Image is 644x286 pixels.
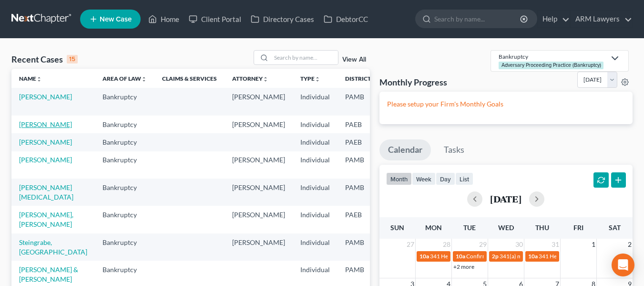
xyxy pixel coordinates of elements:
a: Steingrabe, [GEOGRAPHIC_DATA] [19,238,87,256]
span: 10a [419,253,429,260]
a: [PERSON_NAME] [19,120,72,128]
td: [PERSON_NAME] [225,206,293,233]
span: 10a [456,253,465,260]
span: 30 [514,239,524,250]
span: Wed [498,223,514,232]
td: [PERSON_NAME] [225,179,293,206]
span: Sat [609,223,621,232]
td: PAMB [337,88,384,115]
a: [PERSON_NAME] [19,156,72,164]
span: 31 [551,239,560,250]
span: 341 Hearing for [PERSON_NAME] [539,253,624,260]
div: Recent Cases [11,53,78,65]
p: Please setup your Firm's Monthly Goals [387,99,625,109]
a: Attorneyunfold_more [232,75,268,82]
span: New Case [100,16,132,23]
td: [PERSON_NAME] [225,88,293,115]
h3: Monthly Progress [379,76,447,88]
td: [PERSON_NAME] [225,116,293,133]
td: Individual [293,151,337,179]
a: Directory Cases [246,11,319,28]
span: Sun [390,223,404,232]
span: 10a [528,253,538,260]
a: Districtunfold_more [345,75,377,82]
td: Individual [293,206,337,233]
span: Thu [535,223,549,232]
td: Bankruptcy [95,133,154,151]
a: ARM Lawyers [571,11,632,28]
th: Claims & Services [154,69,225,88]
td: PAMB [337,151,384,179]
td: Individual [293,88,337,115]
a: Calendar [379,139,431,160]
td: [PERSON_NAME] [225,151,293,179]
h2: [DATE] [490,194,521,204]
a: [PERSON_NAME], [PERSON_NAME] [19,211,73,228]
span: Fri [573,223,583,232]
span: 1 [591,239,596,250]
a: Nameunfold_more [19,75,42,82]
span: 341 Hearing for Steingrabe, [GEOGRAPHIC_DATA] [430,253,557,260]
span: 29 [478,239,488,250]
td: [PERSON_NAME] [225,233,293,261]
i: unfold_more [315,76,320,82]
div: 15 [67,55,78,64]
button: week [412,172,436,185]
span: Tue [463,223,476,232]
span: 341(a) meeting for [PERSON_NAME] [500,253,592,260]
td: Individual [293,116,337,133]
a: [PERSON_NAME] & [PERSON_NAME] [19,265,78,283]
td: Bankruptcy [95,116,154,133]
a: Area of Lawunfold_more [102,75,147,82]
a: Client Portal [184,11,246,28]
a: View All [342,56,366,63]
button: day [436,172,455,185]
a: DebtorCC [319,11,373,28]
td: Individual [293,179,337,206]
button: list [455,172,473,185]
td: PAEB [337,116,384,133]
a: Typeunfold_more [300,75,320,82]
td: Bankruptcy [95,88,154,115]
div: Adversary Proceeding Practice (Bankruptcy) [499,62,603,69]
div: Open Intercom Messenger [612,254,634,276]
i: unfold_more [141,76,147,82]
input: Search by name... [434,10,521,28]
a: [PERSON_NAME] [19,93,72,101]
td: Bankruptcy [95,206,154,233]
div: Bankruptcy [499,53,605,61]
a: [PERSON_NAME][MEDICAL_DATA] [19,183,73,201]
a: Tasks [435,139,473,160]
button: month [386,172,412,185]
td: PAEB [337,133,384,151]
i: unfold_more [36,76,42,82]
td: PAMB [337,233,384,261]
a: Home [143,11,184,28]
span: 2p [492,253,499,260]
span: Mon [425,223,442,232]
td: Bankruptcy [95,151,154,179]
td: Bankruptcy [95,233,154,261]
td: PAEB [337,206,384,233]
td: PAMB [337,179,384,206]
span: 2 [627,239,633,250]
td: Individual [293,233,337,261]
span: 28 [442,239,451,250]
span: Confirmation Date for [PERSON_NAME] [466,253,567,260]
a: [PERSON_NAME] [19,138,72,146]
td: Individual [293,133,337,151]
a: Help [538,11,570,28]
span: 27 [406,239,415,250]
input: Search by name... [271,51,338,64]
i: unfold_more [263,76,268,82]
a: +2 more [453,263,474,270]
td: Bankruptcy [95,179,154,206]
